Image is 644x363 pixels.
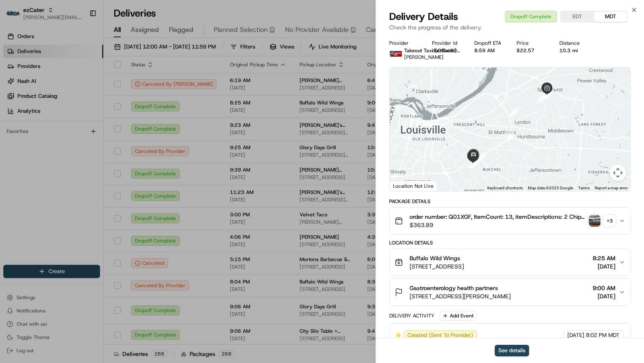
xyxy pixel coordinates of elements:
span: Buffalo Wild Wings [410,254,460,262]
span: [STREET_ADDRESS][PERSON_NAME] [410,292,511,300]
span: Takeout Taxi (ezCater) [404,47,457,54]
button: Keyboard shortcuts [487,185,523,191]
span: Created (Sent To Provider) [407,332,473,339]
div: 5 [536,94,545,103]
span: order number: Q01XGF, ItemCount: 13, itemDescriptions: 2 Chips & Salsa, 1 50 Traditional Wings, 1... [410,213,585,221]
span: [DATE] [567,332,584,339]
img: photo_proof_of_pickup image [589,215,600,227]
div: Delivery Activity [389,312,434,319]
div: Package Details [389,198,631,205]
a: Terms (opens in new tab) [578,186,590,190]
button: See details [495,345,529,356]
button: Map camera controls [610,165,626,181]
span: [DATE] [593,262,615,271]
img: w8AST-1LHTqH2U9y-T1wjPW057DPfhVPr_mtwyTN8Nrd0yBsm6DWIBh-yRWziR2vF5tX=w240-h480-rw [389,47,402,60]
div: We're available if you need us! [28,87,105,94]
div: $22.57 [517,47,546,54]
input: Clear [22,53,137,62]
button: MDT [594,11,627,22]
div: Start new chat [28,79,136,87]
button: Add Event [439,311,476,321]
button: Buffalo Wild Wings[STREET_ADDRESS]8:25 AM[DATE] [390,249,630,276]
div: 📗 [8,121,15,128]
span: Pylon [83,140,100,147]
span: 8:25 AM [593,254,615,262]
span: 8:02 PM MDT [586,332,620,339]
span: Map data ©2025 Google [528,186,573,190]
div: 8:59 AM [474,47,503,54]
div: Distance [559,40,588,46]
div: 7 [505,132,514,141]
span: Knowledge Base [17,120,63,128]
span: [PERSON_NAME] [404,54,444,60]
span: [DATE] [593,292,615,300]
div: 💻 [70,121,77,128]
a: Powered byPylon [59,140,100,147]
div: Location Details [389,240,631,246]
div: Provider Id [432,40,461,46]
button: Start new chat [141,82,151,92]
a: Open this area in Google Maps (opens a new window) [392,180,419,191]
span: Gastroenterology health partners [410,284,498,292]
img: 1736555255976-a54dd68f-1ca7-489b-9aae-adbdc363a1c4 [8,79,23,94]
button: order number: Q01XGF, ItemCount: 13, itemDescriptions: 2 Chips & Salsa, 1 50 Traditional Wings, 1... [390,208,630,234]
span: API Documentation [78,120,133,128]
div: 15 [469,159,478,168]
a: 💻API Documentation [67,117,137,132]
img: Google [392,180,419,191]
span: 9:00 AM [593,284,615,292]
a: Report a map error [595,186,628,190]
button: photo_proof_of_pickup image+3 [589,215,615,227]
div: Price [517,40,546,46]
div: Location Not Live [390,181,437,191]
button: EDT [561,11,594,22]
span: [STREET_ADDRESS] [410,262,464,271]
img: Nash [8,8,25,25]
p: Welcome 👋 [8,33,151,46]
div: 10.3 mi [559,47,588,54]
button: Gastroenterology health partners[STREET_ADDRESS][PERSON_NAME]9:00 AM[DATE] [390,279,630,305]
span: $363.89 [410,221,585,229]
p: Check the progress of the delivery. [389,23,631,31]
div: Provider [389,40,418,46]
div: Dropoff ETA [474,40,503,46]
a: 📗Knowledge Base [5,117,67,132]
div: 6 [509,108,518,117]
div: + 3 [604,215,615,227]
button: db09bc92-7885-9289-3d7e-7c42c518a160 [432,47,461,54]
span: Delivery Details [389,10,458,23]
